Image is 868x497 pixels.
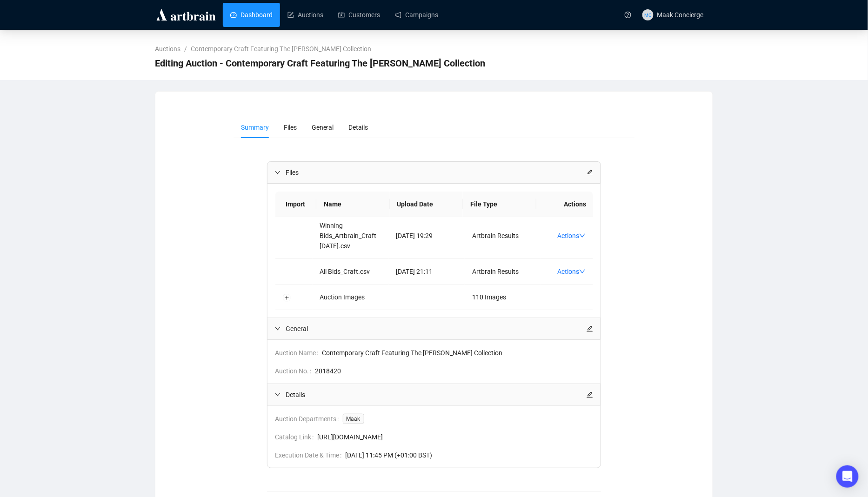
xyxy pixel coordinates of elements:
span: Files [284,124,297,131]
span: Catalog Link [275,432,318,442]
img: logo [155,7,217,22]
span: edit [587,325,593,332]
span: down [579,232,586,239]
span: Auction Departments [275,414,343,424]
th: File Type [463,192,536,217]
span: Maak Concierge [657,11,704,19]
div: Detailsedit [267,384,601,405]
td: [DATE] 19:29 [389,213,465,259]
th: Import [275,192,316,217]
span: [DATE] 11:45 PM (+01:00 BST) [346,450,594,460]
span: edit [587,169,593,176]
button: Expand row [283,294,290,301]
th: Name [316,192,390,217]
a: Auctions [287,3,323,27]
a: Dashboard [230,3,273,27]
span: 2018420 [315,366,594,376]
a: Customers [338,3,380,27]
span: Details [286,390,587,400]
div: Open Intercom Messenger [836,465,859,488]
a: Contemporary Craft Featuring The [PERSON_NAME] Collection [189,44,373,54]
div: Filesedit [267,162,601,183]
span: Artbrain Results [472,232,519,239]
span: [URL][DOMAIN_NAME] [318,432,594,442]
td: Winning Bids_Artbrain_Craft [DATE].csv [313,213,389,259]
td: [DATE] 21:11 [389,259,465,285]
span: Auction No. [275,366,315,376]
span: Summary [241,124,269,131]
span: edit [587,391,593,398]
a: Actions [557,268,586,275]
div: Generaledit [267,318,601,339]
a: Actions [557,232,586,239]
span: Editing Auction - Contemporary Craft Featuring The Grainer Collection [155,56,485,71]
span: General [312,124,334,131]
td: Auction Images [313,285,389,310]
a: Auctions [153,44,182,54]
span: Execution Date & Time [275,450,346,460]
span: Maak [343,414,364,424]
span: General [286,324,587,334]
span: MC [644,11,651,18]
span: expanded [275,170,280,175]
a: Campaigns [395,3,438,27]
span: Files [286,167,587,178]
td: All Bids_Craft.csv [313,259,389,285]
span: Artbrain Results [472,268,519,275]
span: 110 Images [472,293,506,301]
li: / [184,44,187,54]
span: question-circle [625,12,631,18]
th: Upload Date [390,192,463,217]
span: Contemporary Craft Featuring The [PERSON_NAME] Collection [322,348,594,358]
span: expanded [275,326,280,331]
span: Auction Name [275,348,322,358]
span: down [579,268,586,275]
th: Actions [536,192,594,217]
span: Details [349,124,368,131]
span: expanded [275,392,280,398]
